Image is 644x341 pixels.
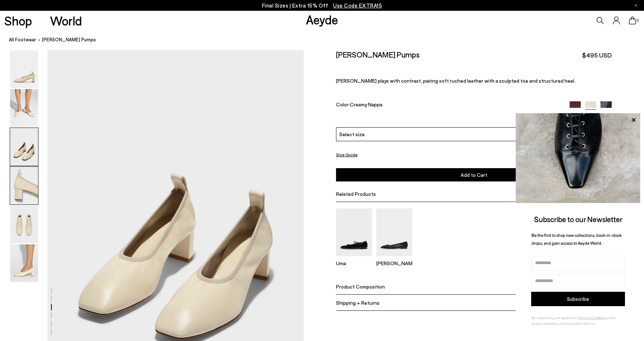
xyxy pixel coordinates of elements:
h2: [PERSON_NAME] Pumps [336,50,420,59]
p: [PERSON_NAME] [376,260,412,266]
span: Add to Cart [461,172,487,178]
img: ca3f721fb6ff708a270709c41d776025.jpg [516,113,640,203]
img: Narissa Ruched Pumps - Image 3 [10,128,38,166]
span: By subscribing, you agree to our [532,315,578,320]
a: Terms & Conditions [578,315,606,320]
a: Ida Leather Square-Toe Flats [PERSON_NAME] [376,251,412,266]
p: [PERSON_NAME] plays with contrast, pairing soft ruched leather with a sculpted toe and structured... [336,77,612,83]
a: All Footwear [9,36,36,43]
img: Narissa Ruched Pumps - Image 4 [10,167,38,204]
span: $495 USD [582,51,612,60]
button: Size Guide [336,150,358,159]
span: Be the first to shop new collections, back-in-stock drops, and gain access to Aeyde World. [532,232,622,246]
p: Uma [336,260,372,266]
a: Aeyde [306,12,338,27]
div: Color: [336,101,561,110]
img: Ida Leather Square-Toe Flats [376,208,412,256]
span: 0 [636,19,640,23]
a: 0 [629,17,636,24]
img: Uma Mary-Jane Flats [336,208,372,256]
img: Narissa Ruched Pumps - Image 2 [10,89,38,127]
span: [PERSON_NAME] Pumps [42,36,96,43]
img: Narissa Ruched Pumps - Image 1 [10,50,38,88]
a: World [50,14,82,27]
span: Navigate to /collections/ss25-final-sizes [333,2,382,9]
img: Narissa Ruched Pumps - Image 5 [10,206,38,243]
nav: breadcrumb [9,30,644,50]
a: Shop [4,14,32,27]
span: Creamy Nappa [350,101,382,107]
span: Subscribe to our Newsletter [534,215,622,224]
a: Uma Mary-Jane Flats Uma [336,251,372,266]
img: Narissa Ruched Pumps - Image 6 [10,244,38,282]
span: Shipping + Returns [336,299,379,305]
span: Product Composition [336,283,385,289]
button: Subscribe [531,292,625,306]
p: Final Sizes | Extra 15% Off [262,1,382,10]
button: Add to Cart [336,168,612,181]
span: Related Products [336,191,376,197]
span: Select size [339,130,365,138]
